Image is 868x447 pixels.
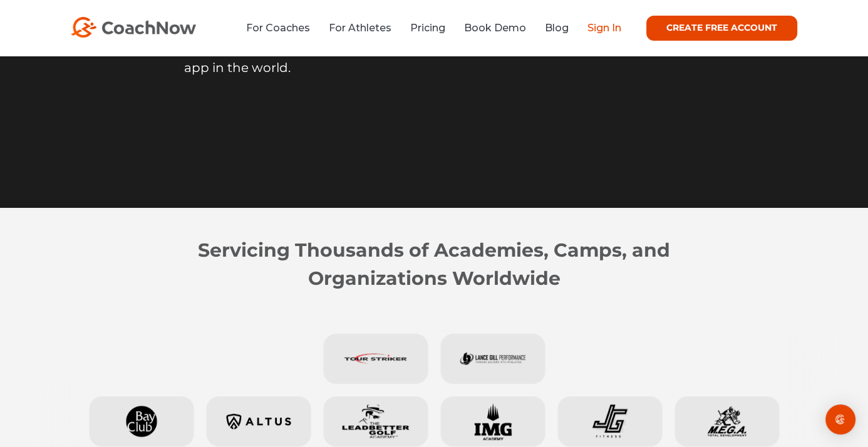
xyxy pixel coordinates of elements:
a: For Athletes [329,22,391,34]
a: Pricing [410,22,445,34]
a: For Coaches [246,22,310,34]
a: Sign In [587,22,621,34]
a: CREATE FREE ACCOUNT [646,16,797,41]
div: Open Intercom Messenger [825,404,855,434]
strong: Servicing Thousands of Academies, Camps, and Organizations Worldwide [198,239,670,290]
img: CoachNow Logo [71,17,196,38]
a: Book Demo [464,22,526,34]
a: Blog [545,22,569,34]
iframe: Embedded CTA [184,101,341,134]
